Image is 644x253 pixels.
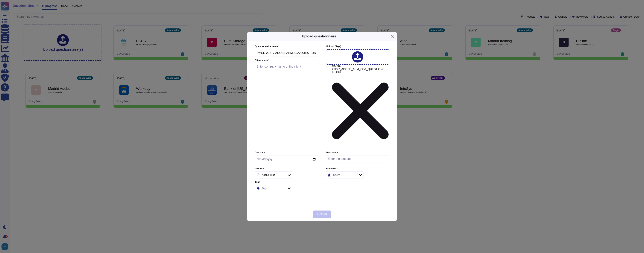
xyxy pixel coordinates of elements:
label: Questionnaire name [255,45,318,48]
div: Adobe Wide [262,174,275,176]
span: DMSR-29277_ADOBE_AEM_SCA_QUESTIONS (1).xlsx [332,65,389,149]
button: Upload [313,211,331,218]
input: Enter company name of the client [255,63,318,70]
input: Enter the amount [326,155,389,162]
h5: Upload questionnaire [302,34,336,39]
label: Reviewers [326,167,389,170]
div: Tags [262,187,268,190]
label: Tags [255,181,318,183]
input: Enter questionnaire name [255,49,318,57]
input: Due date [255,155,318,163]
label: Deal value [326,151,389,154]
label: Due date [255,151,318,154]
span: Upload [317,213,327,216]
button: Close [389,33,395,39]
label: Client name [255,59,318,62]
div: Users [333,174,340,176]
span: Upload file (s) [326,45,341,48]
label: Product [255,167,318,170]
